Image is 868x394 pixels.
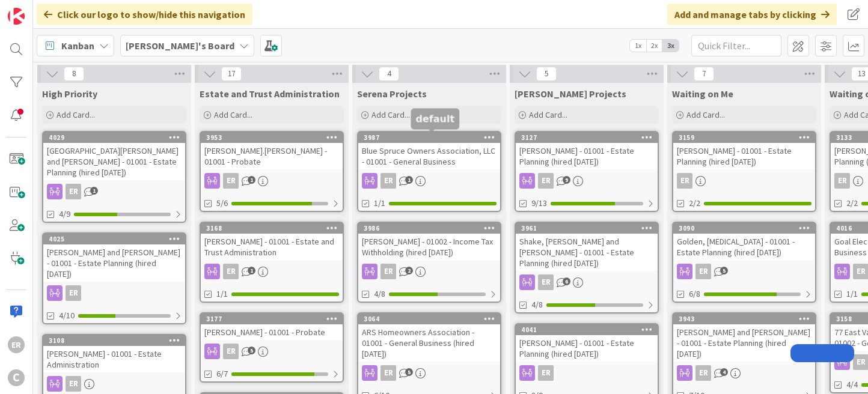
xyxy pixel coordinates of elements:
span: Add Card... [529,109,567,120]
div: [PERSON_NAME] and [PERSON_NAME] - 01001 - Estate Planning (hired [DATE]) [673,324,815,362]
div: ER [516,274,658,290]
div: Click our logo to show/hide this navigation [37,4,252,25]
div: ER [43,376,185,392]
span: Add Card... [214,109,252,120]
div: 3943 [673,314,815,324]
div: 3953[PERSON_NAME].[PERSON_NAME] - 01001 - Probate [201,132,343,169]
div: ER [223,173,239,189]
a: 3090Golden, [MEDICAL_DATA] - 01001 - Estate Planning (hired [DATE])ER6/8 [672,222,816,303]
div: 3159 [679,133,815,142]
div: ER [381,264,396,279]
span: Add Card... [57,109,95,120]
span: 7 [694,67,714,81]
span: Add Card... [686,109,725,120]
span: 4/9 [59,208,70,220]
div: [GEOGRAPHIC_DATA][PERSON_NAME] and [PERSON_NAME] - 01001 - Estate Planning (hired [DATE]) [43,143,185,180]
div: 3961 [521,224,658,232]
div: 3177 [201,314,343,324]
div: [PERSON_NAME] - 01001 - Estate Planning (hired [DATE]) [673,143,815,169]
div: 3987 [358,132,500,143]
span: Estate and Trust Administration [200,88,340,100]
span: 6 [563,277,570,285]
div: ER [516,365,658,381]
div: 3986[PERSON_NAME] - 01002 - Income Tax Withholding (hired [DATE]) [358,223,500,260]
div: 3108[PERSON_NAME] - 01001 - Estate Administration [43,335,185,372]
div: ER [201,173,343,189]
span: 4 [379,67,399,81]
span: 8 [64,67,84,81]
span: Serena Projects [357,88,427,100]
a: 3159[PERSON_NAME] - 01001 - Estate Planning (hired [DATE])ER2/2 [672,131,816,212]
div: 3177 [206,315,343,323]
div: 3953 [201,132,343,143]
span: Waiting on Me [672,88,733,100]
a: 4025[PERSON_NAME] and [PERSON_NAME] - 01001 - Estate Planning (hired [DATE])ER4/10 [42,232,186,324]
div: ER [201,344,343,359]
div: 4025[PERSON_NAME] and [PERSON_NAME] - 01001 - Estate Planning (hired [DATE]) [43,234,185,282]
div: ER [695,365,711,381]
div: ER [358,264,500,279]
div: 3090 [679,224,815,232]
div: 3168[PERSON_NAME] - 01001 - Estate and Trust Administration [201,223,343,260]
div: 4029[GEOGRAPHIC_DATA][PERSON_NAME] and [PERSON_NAME] - 01001 - Estate Planning (hired [DATE]) [43,132,185,180]
div: ER [538,173,554,189]
a: 3987Blue Spruce Owners Association, LLC - 01001 - General BusinessER1/1 [357,131,501,212]
div: ER [516,173,658,189]
div: ER [677,173,692,189]
div: 3090Golden, [MEDICAL_DATA] - 01001 - Estate Planning (hired [DATE]) [673,223,815,260]
div: Golden, [MEDICAL_DATA] - 01001 - Estate Planning (hired [DATE]) [673,234,815,260]
div: 3064 [358,314,500,324]
div: 3168 [201,223,343,234]
input: Quick Filter... [691,35,781,56]
div: 3961Shake, [PERSON_NAME] and [PERSON_NAME] - 01001 - Estate Planning (hired [DATE]) [516,223,658,271]
span: 3x [662,40,679,52]
b: [PERSON_NAME]'s Board [126,40,234,52]
div: [PERSON_NAME] - 01001 - Probate [201,324,343,340]
span: 4/8 [531,299,543,311]
div: 3064 [364,315,500,323]
span: 1 [90,187,98,195]
div: 3127 [521,133,658,142]
div: ER [43,285,185,301]
img: Visit kanbanzone.com [8,8,25,25]
div: Blue Spruce Owners Association, LLC - 01001 - General Business [358,143,500,169]
span: 4/4 [846,378,858,391]
div: 4029 [49,133,185,142]
span: 2 [405,267,413,274]
div: 3064ARS Homeowners Association - 01001 - General Business (hired [DATE]) [358,314,500,362]
div: [PERSON_NAME] - 01002 - Income Tax Withholding (hired [DATE]) [358,234,500,260]
div: 3953 [206,133,343,142]
div: [PERSON_NAME] - 01001 - Estate and Trust Administration [201,234,343,260]
a: 3953[PERSON_NAME].[PERSON_NAME] - 01001 - ProbateER5/6 [200,131,344,212]
span: 5 [405,368,413,376]
div: 3127 [516,132,658,143]
div: 3177[PERSON_NAME] - 01001 - Probate [201,314,343,340]
span: High Priority [42,88,97,100]
span: 5/6 [216,197,228,210]
span: 2/2 [689,197,700,210]
div: ER [358,173,500,189]
div: ER [358,365,500,381]
div: ER [223,264,239,279]
span: 5 [720,267,728,274]
div: Add and manage tabs by clicking [667,4,837,25]
div: ER [834,173,850,189]
div: ER [695,264,711,279]
span: 1/1 [846,288,858,300]
div: [PERSON_NAME].[PERSON_NAME] - 01001 - Probate [201,143,343,169]
span: 5 [536,67,557,81]
div: 3108 [49,336,185,345]
div: 3159[PERSON_NAME] - 01001 - Estate Planning (hired [DATE]) [673,132,815,169]
div: 4041[PERSON_NAME] - 01001 - Estate Planning (hired [DATE]) [516,324,658,362]
a: 3127[PERSON_NAME] - 01001 - Estate Planning (hired [DATE])ER9/13 [515,131,659,212]
div: ER [673,365,815,381]
div: [PERSON_NAME] - 01001 - Estate Administration [43,346,185,372]
div: Shake, [PERSON_NAME] and [PERSON_NAME] - 01001 - Estate Planning (hired [DATE]) [516,234,658,271]
span: 2x [646,40,662,52]
div: ER [66,184,81,199]
a: 3168[PERSON_NAME] - 01001 - Estate and Trust AdministrationER1/1 [200,222,344,303]
div: 3127[PERSON_NAME] - 01001 - Estate Planning (hired [DATE]) [516,132,658,169]
h5: default [415,113,454,124]
div: ER [673,264,815,279]
span: 4/8 [374,288,385,300]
